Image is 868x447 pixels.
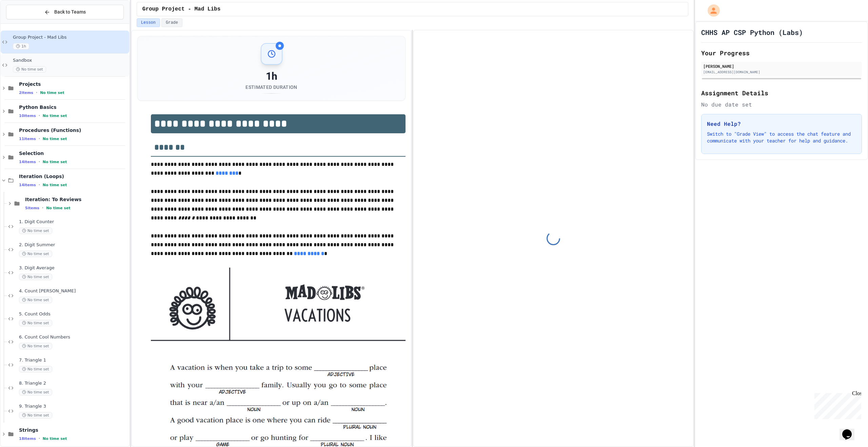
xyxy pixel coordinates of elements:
[19,320,52,326] span: No time set
[840,420,861,440] iframe: chat widget
[39,136,40,141] span: •
[25,196,128,202] span: Iteration: To Reviews
[39,436,40,441] span: •
[43,160,67,164] span: No time set
[19,343,52,349] span: No time set
[43,114,67,118] span: No time set
[19,114,36,118] span: 10 items
[19,228,52,234] span: No time set
[19,436,36,441] span: 18 items
[25,206,39,210] span: 5 items
[19,81,128,87] span: Projects
[19,183,36,187] span: 14 items
[703,63,860,69] div: [PERSON_NAME]
[19,311,128,317] span: 5. Count Odds
[245,84,297,91] div: Estimated Duration
[19,412,52,419] span: No time set
[39,182,40,188] span: •
[19,288,128,294] span: 4. Count [PERSON_NAME]
[13,66,46,73] span: No time set
[40,91,64,95] span: No time set
[13,58,128,63] span: Sandbox
[19,104,128,110] span: Python Basics
[19,127,128,133] span: Procedures (Functions)
[46,206,71,210] span: No time set
[42,205,43,211] span: •
[3,3,47,43] div: Chat with us now!Close
[707,131,856,144] p: Switch to "Grade View" to access the chat feature and communicate with your teacher for help and ...
[707,120,856,128] h3: Need Help?
[701,100,862,109] div: No due date set
[19,389,52,395] span: No time set
[19,150,128,156] span: Selection
[245,70,297,82] div: 1h
[43,183,67,187] span: No time set
[701,48,862,58] h2: Your Progress
[701,88,862,98] h2: Assignment Details
[54,8,86,16] span: Back to Teams
[19,137,36,141] span: 11 items
[19,427,128,433] span: Strings
[19,160,36,164] span: 14 items
[137,18,160,27] button: Lesson
[13,43,29,50] span: 1h
[19,404,128,409] span: 9. Triangle 3
[39,159,40,164] span: •
[19,219,128,225] span: 1. Digit Counter
[701,3,722,18] div: My Account
[701,27,803,37] h1: CHHS AP CSP Python (Labs)
[6,5,124,19] button: Back to Teams
[19,91,33,95] span: 2 items
[19,274,52,280] span: No time set
[39,113,40,118] span: •
[19,173,128,179] span: Iteration (Loops)
[812,390,861,419] iframe: chat widget
[19,334,128,340] span: 6. Count Cool Numbers
[43,137,67,141] span: No time set
[43,436,67,441] span: No time set
[19,251,52,257] span: No time set
[161,18,182,27] button: Grade
[19,265,128,271] span: 3. Digit Average
[36,90,37,95] span: •
[13,35,128,40] span: Group Project - Mad Libs
[19,366,52,372] span: No time set
[19,297,52,303] span: No time set
[19,381,128,386] span: 8. Triangle 2
[19,242,128,248] span: 2. Digit Summer
[703,70,860,75] div: [EMAIL_ADDRESS][DOMAIN_NAME]
[142,5,220,13] span: Group Project - Mad Libs
[19,357,128,363] span: 7. Triangle 1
